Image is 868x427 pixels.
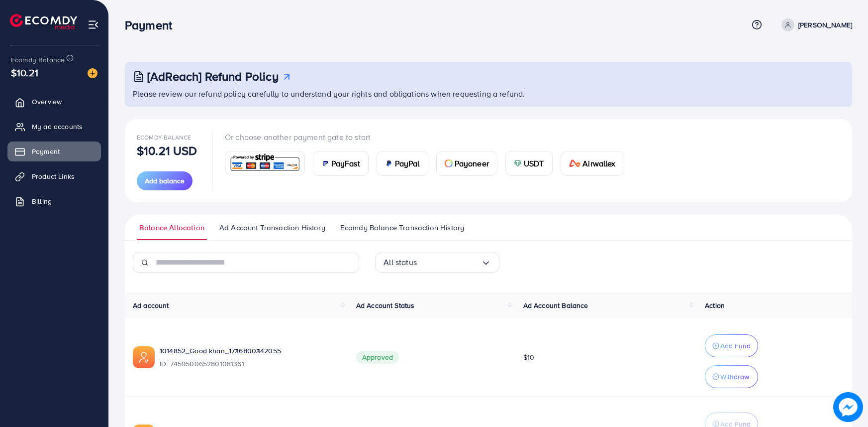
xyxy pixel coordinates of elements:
button: Withdraw [705,365,758,388]
img: card [514,159,522,167]
img: card [228,152,301,174]
span: Ecomdy Balance [137,133,191,142]
img: card [569,159,581,167]
a: Product Links [7,166,101,186]
img: card [385,159,393,167]
img: menu [88,19,99,30]
a: [PERSON_NAME] [777,18,852,31]
img: image [88,68,97,78]
img: logo [10,14,77,29]
span: Approved [356,351,399,364]
a: cardUSDT [505,151,553,176]
button: Add balance [137,171,193,190]
span: $10.21 [11,65,38,80]
span: $10 [523,352,534,362]
span: Ad account [133,300,169,310]
p: Or choose another payment gate to start [225,131,632,143]
a: cardPayFast [313,151,369,176]
span: Airwallex [582,157,615,169]
span: Billing [32,196,52,206]
span: Ecomdy Balance [11,55,65,65]
h3: Payment [125,18,180,32]
span: Ad Account Transaction History [219,222,325,233]
span: All status [384,255,417,270]
img: image [833,392,863,422]
h3: [AdReach] Refund Policy [147,69,279,84]
a: cardAirwallex [561,151,624,176]
p: [PERSON_NAME] [798,19,852,31]
a: Payment [7,142,101,161]
span: Balance Allocation [139,222,204,233]
img: card [321,159,329,167]
span: Payment [32,146,60,156]
a: card [225,151,305,175]
p: Please review our refund policy carefully to understand your rights and obligations when requesti... [133,88,846,100]
span: Ad Account Balance [523,300,588,310]
span: Overview [32,97,62,107]
div: <span class='underline'>1014852_Good khan_1736800342055</span></br>7459500652801081361 [160,346,340,369]
span: My ad accounts [32,122,83,132]
span: PayFast [331,157,360,169]
p: Withdraw [720,371,749,383]
span: Payoneer [455,157,489,169]
a: Overview [7,92,101,112]
a: cardPayPal [377,151,428,176]
a: Billing [7,191,101,211]
span: Ad Account Status [356,300,415,310]
button: Add Fund [705,334,758,357]
a: My ad accounts [7,117,101,137]
p: Add Fund [720,340,751,352]
img: ic-ads-acc.e4c84228.svg [133,346,155,368]
p: $10.21 USD [137,144,197,156]
input: Search for option [417,255,481,270]
span: Product Links [32,171,75,181]
div: Search for option [375,253,499,273]
span: Action [705,300,725,310]
img: card [445,159,453,167]
span: PayPal [395,157,420,169]
span: Ecomdy Balance Transaction History [340,222,464,233]
a: cardPayoneer [436,151,497,176]
span: ID: 7459500652801081361 [160,359,340,369]
a: 1014852_Good khan_1736800342055 [160,346,281,356]
span: Add balance [145,176,185,186]
span: USDT [524,157,544,169]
